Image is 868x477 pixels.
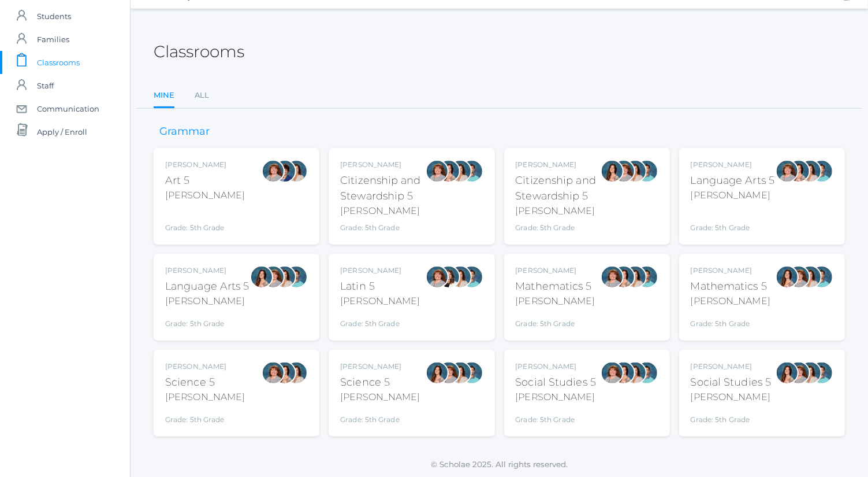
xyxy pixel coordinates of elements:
div: Sarah Bence [776,160,799,183]
div: Cari Burke [449,160,472,183]
div: Grade: 5th Grade [516,409,597,425]
div: Rebecca Salazar [612,265,635,289]
div: Citizenship and Stewardship 5 [516,173,601,204]
div: Cari Burke [624,361,647,384]
span: Classrooms [37,51,80,74]
div: [PERSON_NAME] [340,160,425,170]
div: Grade: 5th Grade [691,313,770,329]
div: Grade: 5th Grade [340,409,420,425]
div: [PERSON_NAME] [165,160,245,170]
div: [PERSON_NAME] [165,188,245,202]
div: Westen Taylor [460,265,483,289]
div: [PERSON_NAME] [516,390,597,404]
div: [PERSON_NAME] [165,265,249,276]
div: Latin 5 [340,279,420,294]
div: Sarah Bence [787,265,810,289]
div: [PERSON_NAME] [340,265,420,276]
div: [PERSON_NAME] [691,188,775,202]
div: Rebecca Salazar [426,361,449,384]
div: [PERSON_NAME] [691,294,770,308]
div: Sarah Bence [437,361,460,384]
div: [PERSON_NAME] [340,294,420,308]
span: Apply / Enroll [37,120,87,143]
div: Rebecca Salazar [273,361,296,384]
div: Sarah Bence [601,361,624,384]
div: [PERSON_NAME] [691,265,770,276]
div: Rebecca Salazar [776,361,799,384]
div: [PERSON_NAME] [165,294,249,308]
div: Westen Taylor [635,265,658,289]
div: Grade: 5th Grade [516,223,601,233]
div: Grade: 5th Grade [516,313,595,329]
div: Cari Burke [285,361,308,384]
span: Staff [37,74,54,97]
div: [PERSON_NAME] [340,361,420,372]
div: Cari Burke [449,265,472,289]
div: Westen Taylor [635,160,658,183]
a: Mine [154,84,174,109]
div: Sarah Bence [612,160,635,183]
div: Social Studies 5 [516,375,597,390]
div: Social Studies 5 [691,375,772,390]
div: Sarah Bence [426,265,449,289]
div: Rebecca Salazar [612,361,635,384]
div: Cari Burke [624,160,647,183]
div: Rebecca Salazar [787,160,810,183]
div: Sarah Bence [262,265,285,289]
div: Language Arts 5 [691,173,775,188]
div: Westen Taylor [635,361,658,384]
div: [PERSON_NAME] [516,204,601,218]
div: Cari Burke [449,361,472,384]
div: Sarah Bence [601,265,624,289]
span: Families [37,28,69,51]
div: Cari Burke [799,160,822,183]
div: Grade: 5th Grade [165,207,245,233]
div: [PERSON_NAME] [691,160,775,170]
div: [PERSON_NAME] [340,390,420,404]
div: Rebecca Salazar [776,265,799,289]
div: Grade: 5th Grade [691,409,772,425]
div: Rebecca Salazar [601,160,624,183]
div: Grade: 5th Grade [165,313,249,329]
div: Rebecca Salazar [437,160,460,183]
div: Westen Taylor [810,160,833,183]
div: Westen Taylor [460,361,483,384]
div: [PERSON_NAME] [340,204,425,218]
div: Science 5 [165,375,245,390]
div: Westen Taylor [460,160,483,183]
div: Westen Taylor [810,361,833,384]
div: Carolyn Sugimoto [273,160,296,183]
div: Cari Burke [799,265,822,289]
p: © Scholae 2025. All rights reserved. [131,458,868,470]
div: Grade: 5th Grade [691,207,775,233]
div: Rebecca Salazar [250,265,273,289]
div: Sarah Bence [426,160,449,183]
a: All [195,84,209,107]
div: [PERSON_NAME] [165,390,245,404]
div: Cari Burke [624,265,647,289]
div: [PERSON_NAME] [516,265,595,276]
div: [PERSON_NAME] [691,361,772,372]
div: Grade: 5th Grade [340,223,425,233]
div: Grade: 5th Grade [340,313,420,329]
div: Science 5 [340,375,420,390]
span: Communication [37,97,99,120]
div: Cari Burke [285,160,308,183]
div: Mathematics 5 [691,279,770,294]
div: Teresa Deutsch [437,265,460,289]
div: Westen Taylor [285,265,308,289]
h2: Classrooms [154,43,244,61]
div: Sarah Bence [787,361,810,384]
div: Cari Burke [799,361,822,384]
div: Language Arts 5 [165,279,249,294]
div: [PERSON_NAME] [516,160,601,170]
div: [PERSON_NAME] [691,390,772,404]
div: Sarah Bence [262,160,285,183]
div: Art 5 [165,173,245,188]
div: [PERSON_NAME] [516,361,597,372]
h3: Grammar [154,126,215,138]
div: Citizenship and Stewardship 5 [340,173,425,204]
div: Grade: 5th Grade [165,409,245,425]
div: Cari Burke [273,265,296,289]
div: Westen Taylor [810,265,833,289]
